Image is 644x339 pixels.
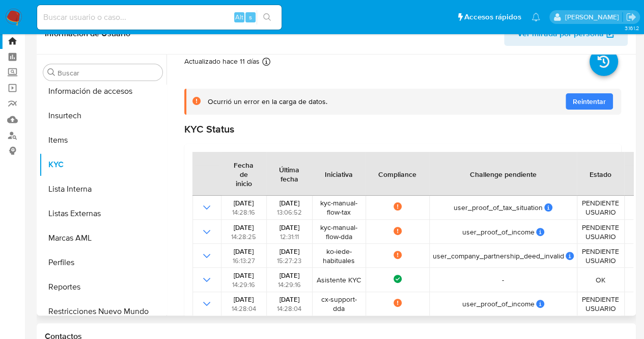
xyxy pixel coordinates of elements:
[39,152,166,177] button: KYC
[39,201,166,226] button: Listas Externas
[58,68,158,77] input: Buscar
[531,13,540,21] a: Notificaciones
[39,128,166,152] button: Items
[565,12,622,22] p: agostina.bazzano@mercadolibre.com
[257,10,277,24] button: search-icon
[464,12,521,22] span: Accesos rápidos
[37,11,282,24] input: Buscar usuario o caso...
[39,250,166,275] button: Perfiles
[184,57,260,66] p: Actualizado hace 11 días
[47,68,55,76] button: Buscar
[39,226,166,250] button: Marcas AML
[235,12,243,22] span: Alt
[39,177,166,201] button: Lista Interna
[39,275,166,299] button: Reportes
[39,103,166,128] button: Insurtech
[626,12,636,22] a: Salir
[45,29,130,39] h1: Información de Usuario
[39,299,166,324] button: Restricciones Nuevo Mundo
[39,79,166,103] button: Información de accesos
[624,24,639,32] span: 3.161.2
[249,12,252,22] span: s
